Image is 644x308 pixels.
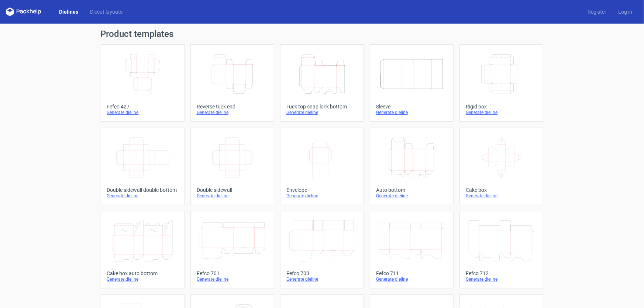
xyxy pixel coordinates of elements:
h1: Product templates [101,30,544,38]
div: Generate dieline [466,110,537,115]
a: Fefco 701Generate dieline [190,211,274,288]
a: Register [582,8,612,15]
div: Fefco 701 [197,270,268,276]
a: Fefco 712Generate dieline [459,211,543,288]
a: Cake box auto bottomGenerate dieline [101,211,185,288]
div: Generate dieline [376,110,447,115]
div: Double sidewall double bottom [107,187,178,193]
div: Generate dieline [197,110,268,115]
div: Fefco 712 [466,270,537,276]
a: Cake boxGenerate dieline [459,128,543,205]
div: Generate dieline [376,193,447,199]
a: Log in [612,8,638,15]
div: Fefco 703 [286,270,358,276]
div: Generate dieline [107,110,178,115]
div: Generate dieline [376,276,447,282]
div: Generate dieline [107,276,178,282]
div: Generate dieline [286,110,358,115]
div: Envelope [286,187,358,193]
div: Fefco 711 [376,270,447,276]
a: Fefco 427Generate dieline [101,44,185,122]
div: Generate dieline [107,193,178,199]
div: Double sidewall [197,187,268,193]
div: Cake box [466,187,537,193]
a: Reverse tuck endGenerate dieline [190,44,274,122]
a: EnvelopeGenerate dieline [280,128,364,205]
a: Tuck top snap lock bottomGenerate dieline [280,44,364,122]
div: Auto bottom [376,187,447,193]
a: Fefco 711Generate dieline [370,211,454,288]
div: Generate dieline [466,276,537,282]
a: Double sidewallGenerate dieline [190,128,274,205]
div: Generate dieline [286,193,358,199]
div: Tuck top snap lock bottom [286,104,358,110]
a: Dielines [53,8,84,15]
a: Fefco 703Generate dieline [280,211,364,288]
div: Rigid box [466,104,537,110]
a: Auto bottomGenerate dieline [370,128,454,205]
a: Double sidewall double bottomGenerate dieline [101,128,185,205]
a: Diecut layouts [84,8,128,15]
div: Generate dieline [466,193,537,199]
div: Generate dieline [197,193,268,199]
a: Rigid boxGenerate dieline [459,44,543,122]
div: Generate dieline [197,276,268,282]
div: Reverse tuck end [197,104,268,110]
div: Fefco 427 [107,104,178,110]
div: Generate dieline [286,276,358,282]
div: Sleeve [376,104,447,110]
div: Cake box auto bottom [107,270,178,276]
a: SleeveGenerate dieline [370,44,454,122]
